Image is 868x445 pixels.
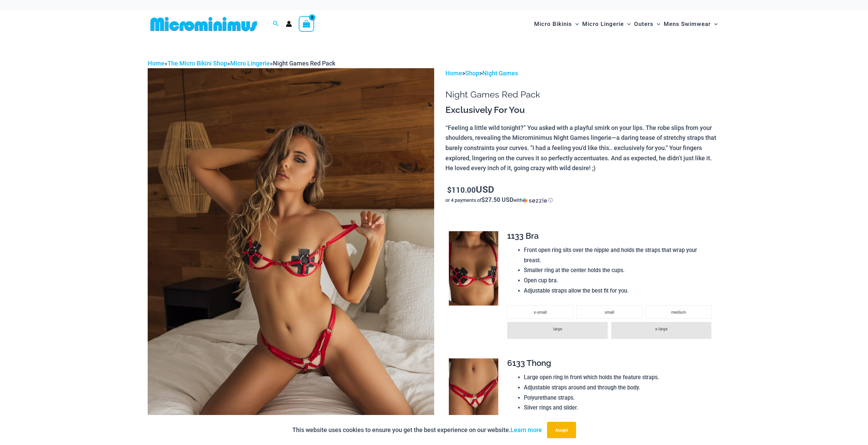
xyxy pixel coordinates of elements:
[445,68,720,78] p: > >
[662,14,719,34] a: Mens SwimwearMenu ToggleMenu Toggle
[524,413,715,423] li: Hot V-back cut-out.
[632,14,662,34] a: OutersMenu ToggleMenu Toggle
[532,14,580,34] a: Micro BikinisMenu ToggleMenu Toggle
[482,70,518,77] a: Night Games
[273,20,279,28] a: Search icon link
[580,14,632,34] a: Micro LingerieMenu ToggleMenu Toggle
[524,393,715,403] li: Polyurethane straps.
[445,89,720,100] h1: Night Games Red Pack
[711,15,718,33] span: Menu Toggle
[523,197,547,204] img: Sezzle
[671,310,686,315] span: medium
[524,245,715,265] li: Front open ring sits over the nipple and holds the straps that wrap your breast.
[511,426,542,433] a: Learn more
[445,184,720,195] p: USD
[148,16,260,32] img: MM SHOP LOGO FLAT
[273,60,335,67] span: Night Games Red Pack
[547,422,576,438] button: Accept
[531,13,721,35] nav: Site Navigation
[445,123,720,174] p: “Feeling a little wild tonight?” You asked with a playful smirk on your lips. The robe slips from...
[524,383,715,393] li: Adjustable straps around and through the body.
[445,104,720,116] h3: Exclusively For You
[534,15,572,33] span: Micro Bikinis
[449,231,498,306] img: Night Games Red 1133 Bralette
[148,60,164,67] a: Home
[572,15,579,33] span: Menu Toggle
[449,358,498,433] img: Night Games Red 6133 Thong
[507,231,539,241] span: 1133 Bra
[447,185,476,195] bdi: 110.00
[507,305,573,319] li: x-small
[624,15,631,33] span: Menu Toggle
[553,327,562,331] span: large
[148,60,335,67] span: » » »
[299,16,314,32] a: View Shopping Cart, empty
[445,197,720,204] div: or 4 payments of with
[524,372,715,383] li: Large open ring in front which holds the feature straps.
[653,15,660,33] span: Menu Toggle
[482,196,513,204] span: $27.50 USD
[524,276,715,286] li: Open cup bra.
[292,425,542,435] p: This website uses cookies to ensure you get the best experience on our website.
[445,197,720,204] div: or 4 payments of$27.50 USDwithSezzle Click to learn more about Sezzle
[167,60,227,67] a: The Micro Bikini Shop
[507,358,551,368] span: 6133 Thong
[465,70,479,77] a: Shop
[582,15,624,33] span: Micro Lingerie
[664,15,711,33] span: Mens Swimwear
[611,322,711,339] li: x-large
[655,327,667,331] span: x-large
[230,60,270,67] a: Micro Lingerie
[286,21,292,27] a: Account icon link
[524,403,715,413] li: Silver rings and slider.
[524,286,715,296] li: Adjustable straps allow the best fit for you.
[634,15,653,33] span: Outers
[646,305,711,319] li: medium
[534,310,547,315] span: x-small
[445,70,462,77] a: Home
[524,265,715,276] li: Smaller ring at the center holds the cups.
[447,185,452,195] span: $
[507,322,607,339] li: large
[576,305,642,319] li: small
[605,310,614,315] span: small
